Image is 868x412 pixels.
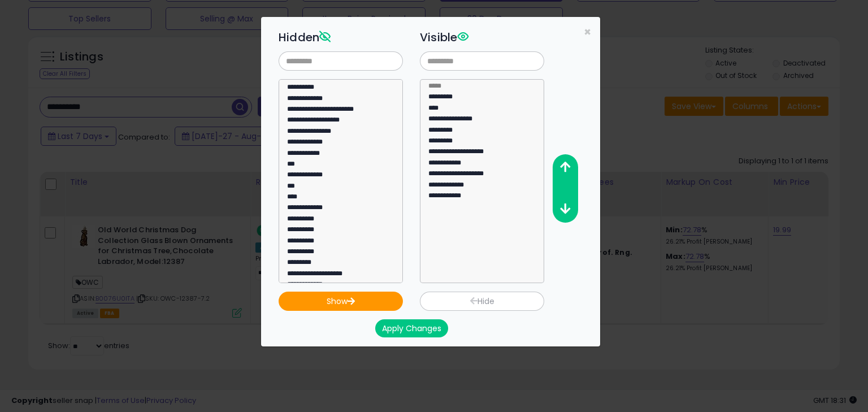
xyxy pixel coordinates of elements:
h3: Hidden [279,29,403,46]
h3: Visible [420,29,544,46]
button: Show [279,292,403,311]
span: × [584,24,591,40]
button: Hide [420,292,544,311]
button: Apply Changes [375,319,448,337]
